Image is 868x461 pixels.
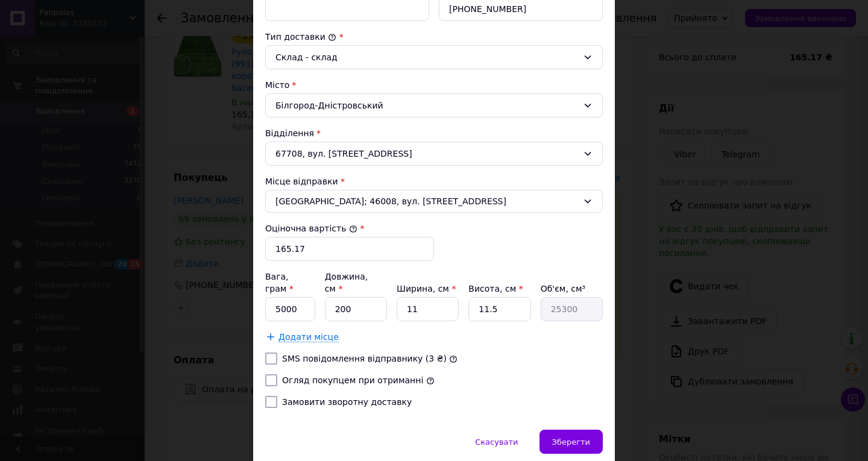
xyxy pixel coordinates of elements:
div: Склад - склад [275,51,578,64]
label: Висота, см [468,284,523,293]
span: Скасувати [475,437,518,447]
label: SMS повідомлення відправнику (3 ₴) [282,354,447,363]
div: Відділення [265,127,603,139]
label: Вага, грам [265,272,294,293]
span: Зберегти [552,437,590,447]
label: Ширина, см [397,284,456,293]
div: Тип доставки [265,31,603,43]
div: Місто [265,79,603,91]
div: Місце відправки [265,175,603,187]
div: 67708, вул. [STREET_ADDRESS] [265,142,603,166]
span: Додати місце [278,332,339,342]
div: Об'єм, см³ [541,283,603,295]
label: Огляд покупцем при отриманні [282,375,423,385]
label: Оціночна вартість [265,224,357,233]
label: Замовити зворотну доставку [282,397,412,407]
div: Білгород-Дністровський [265,93,603,118]
label: Довжина, см [325,272,368,293]
span: [GEOGRAPHIC_DATA]; 46008, вул. [STREET_ADDRESS] [275,195,578,207]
